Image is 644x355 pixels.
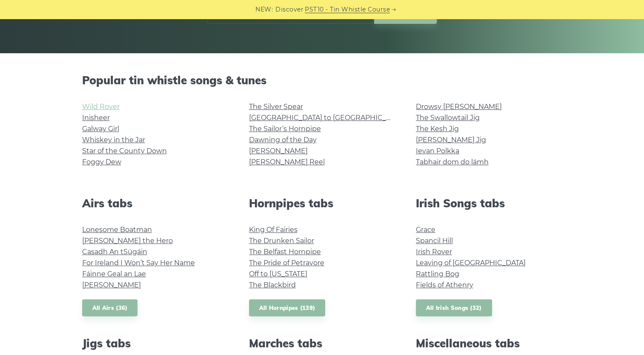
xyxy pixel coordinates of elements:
[82,74,562,87] h2: Popular tin whistle songs & tunes
[416,270,459,278] a: Rattling Bog
[82,270,146,278] a: Fáinne Geal an Lae
[255,5,273,14] span: NEW:
[249,237,314,245] a: The Drunken Sailor
[249,158,325,166] a: [PERSON_NAME] Reel
[82,226,152,234] a: Lonesome Boatman
[82,237,173,245] a: [PERSON_NAME] the Hero
[416,248,452,256] a: Irish Rover
[249,136,317,144] a: Dawning of the Day
[82,248,147,256] a: Casadh An tSúgáin
[82,337,229,350] h2: Jigs tabs
[249,337,395,350] h2: Marches tabs
[249,114,406,122] a: [GEOGRAPHIC_DATA] to [GEOGRAPHIC_DATA]
[249,103,303,111] a: The Silver Spear
[416,226,435,234] a: Grace
[249,248,321,256] a: The Belfast Hornpipe
[82,259,195,267] a: For Ireland I Won’t Say Her Name
[82,197,229,210] h2: Airs tabs
[249,299,326,317] a: All Hornpipes (139)
[416,103,502,111] a: Drowsy [PERSON_NAME]
[305,5,390,14] a: PST10 - Tin Whistle Course
[275,5,303,14] span: Discover
[416,136,486,144] a: [PERSON_NAME] Jig
[249,226,298,234] a: King Of Fairies
[82,147,167,155] a: Star of the County Down
[416,237,453,245] a: Spancil Hill
[416,114,480,122] a: The Swallowtail Jig
[416,259,526,267] a: Leaving of [GEOGRAPHIC_DATA]
[416,299,492,317] a: All Irish Songs (32)
[82,114,110,122] a: Inisheer
[82,136,145,144] a: Whiskey in the Jar
[249,259,324,267] a: The Pride of Petravore
[249,125,321,133] a: The Sailor’s Hornpipe
[249,147,308,155] a: [PERSON_NAME]
[82,299,138,317] a: All Airs (36)
[249,281,296,289] a: The Blackbird
[416,281,473,289] a: Fields of Athenry
[416,147,459,155] a: Ievan Polkka
[82,158,121,166] a: Foggy Dew
[82,103,120,111] a: Wild Rover
[416,197,562,210] h2: Irish Songs tabs
[249,197,395,210] h2: Hornpipes tabs
[82,125,119,133] a: Galway Girl
[416,125,459,133] a: The Kesh Jig
[416,337,562,350] h2: Miscellaneous tabs
[416,158,489,166] a: Tabhair dom do lámh
[82,281,141,289] a: [PERSON_NAME]
[249,270,307,278] a: Off to [US_STATE]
